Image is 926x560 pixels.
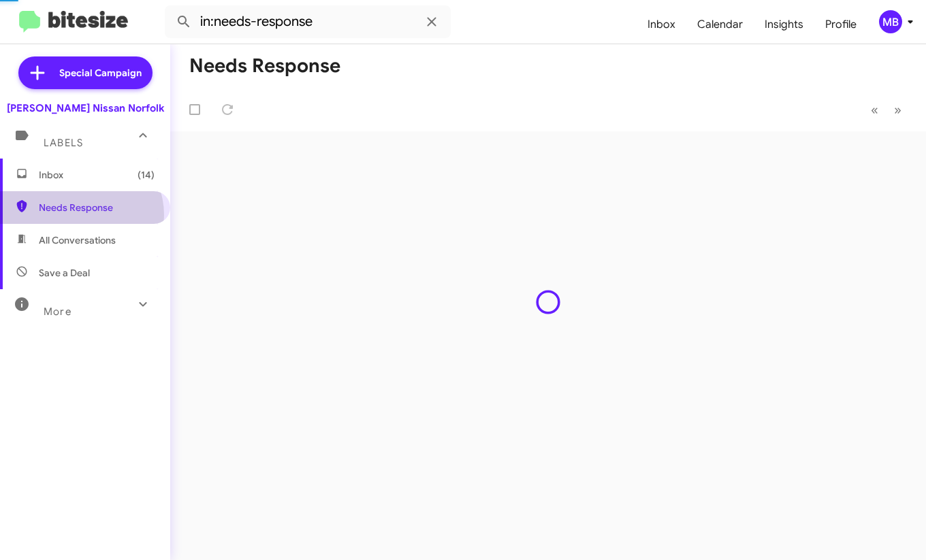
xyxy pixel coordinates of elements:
[754,5,814,44] a: Insights
[863,96,910,124] nav: Page navigation example
[894,101,901,118] span: »
[39,233,116,247] span: All Conversations
[59,66,142,80] span: Special Campaign
[44,306,71,318] span: More
[39,266,90,280] span: Save a Deal
[686,5,754,44] a: Calendar
[886,96,910,124] button: Next
[871,101,878,118] span: «
[7,101,164,115] div: [PERSON_NAME] Nissan Norfolk
[39,201,155,214] span: Needs Response
[863,96,887,124] button: Previous
[879,10,902,33] div: MB
[637,5,686,44] a: Inbox
[39,168,155,182] span: Inbox
[814,5,867,44] a: Profile
[867,10,911,33] button: MB
[18,56,153,89] a: Special Campaign
[165,5,451,38] input: Search
[138,168,155,182] span: (14)
[189,55,340,77] h1: Needs Response
[44,137,83,149] span: Labels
